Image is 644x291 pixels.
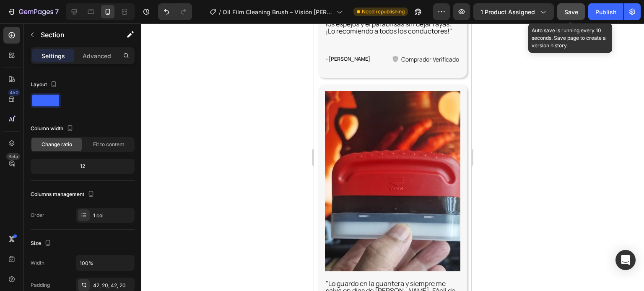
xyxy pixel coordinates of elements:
div: 450 [8,89,20,96]
div: 12 [32,160,133,172]
div: 1 col [93,212,132,219]
div: Columns management [31,189,96,200]
span: Oil Film Cleaning Brush – Visión [PERSON_NAME] para una Conducción Más Segura [223,8,333,16]
div: Undo/Redo [158,3,192,20]
div: Beta [6,153,20,160]
button: Publish [588,3,623,20]
span: / [219,8,221,16]
div: Width [31,259,44,267]
div: Padding [31,281,50,289]
div: Publish [595,8,616,16]
p: Advanced [83,52,111,60]
div: Size [31,238,53,249]
span: Save [564,8,578,15]
button: 1 product assigned [473,3,554,20]
p: Section [41,30,109,40]
p: 7 [55,7,59,17]
span: Need republishing [362,8,405,15]
p: Settings [42,52,65,60]
button: 7 [3,3,62,20]
div: Layout [31,79,59,90]
span: Change ratio [42,141,72,148]
div: Column width [31,123,75,134]
div: Open Intercom Messenger [615,250,636,270]
iframe: Design area [314,23,471,291]
input: Auto [76,255,134,270]
div: Order [31,211,44,219]
span: Fit to content [93,141,124,148]
span: 1 product assigned [480,8,535,16]
button: Save [557,3,585,20]
div: 42, 20, 42, 20 [93,282,132,289]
